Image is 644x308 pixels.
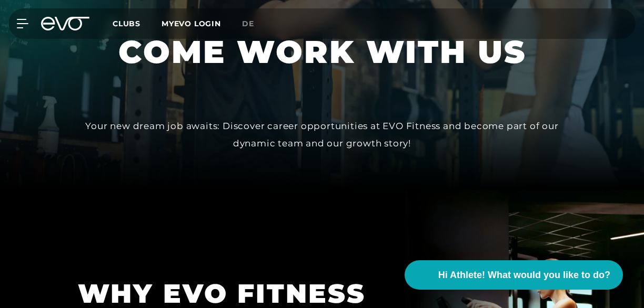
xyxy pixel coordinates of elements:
span: Clubs [113,19,140,28]
span: Hi Athlete! What would you like to do? [438,268,610,282]
a: de [242,18,267,30]
div: Your new dream job awaits: Discover career opportunities at EVO Fitness and become part of our dy... [85,118,559,152]
h1: COME WORK WITH US [118,31,526,72]
button: Hi Athlete! What would you like to do? [405,260,623,290]
span: de [242,19,254,28]
a: MYEVO LOGIN [162,19,221,28]
a: Clubs [113,18,162,28]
